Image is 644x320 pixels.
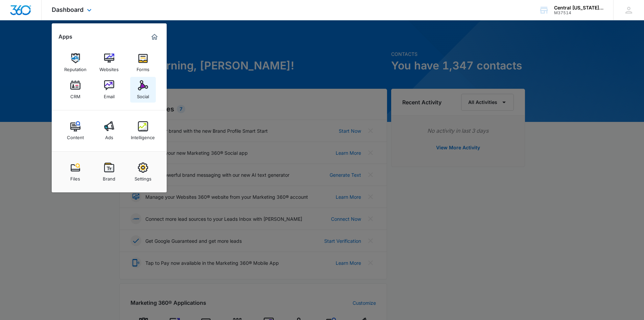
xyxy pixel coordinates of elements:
a: CRM [63,77,88,103]
div: Websites [99,63,119,72]
div: CRM [70,90,80,99]
a: Intelligence [130,118,156,144]
div: Forms [137,63,149,72]
div: Settings [135,173,151,182]
div: account name [554,5,603,10]
a: Brand [96,159,122,185]
div: Intelligence [131,131,155,140]
a: Reputation [63,50,88,76]
span: Dashboard [52,6,84,13]
div: Ads [105,131,113,140]
a: Marketing 360® Dashboard [149,31,160,42]
div: Files [70,173,80,182]
div: Reputation [64,63,87,72]
a: Ads [96,118,122,144]
div: Content [67,131,84,140]
a: Social [130,77,156,103]
div: Email [104,90,115,99]
a: Files [63,159,88,185]
div: Social [137,90,149,99]
div: Brand [103,173,115,182]
a: Email [96,77,122,103]
a: Forms [130,50,156,76]
a: Content [63,118,88,144]
a: Settings [130,159,156,185]
div: account id [554,10,603,15]
h2: Apps [58,34,72,40]
a: Websites [96,50,122,76]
